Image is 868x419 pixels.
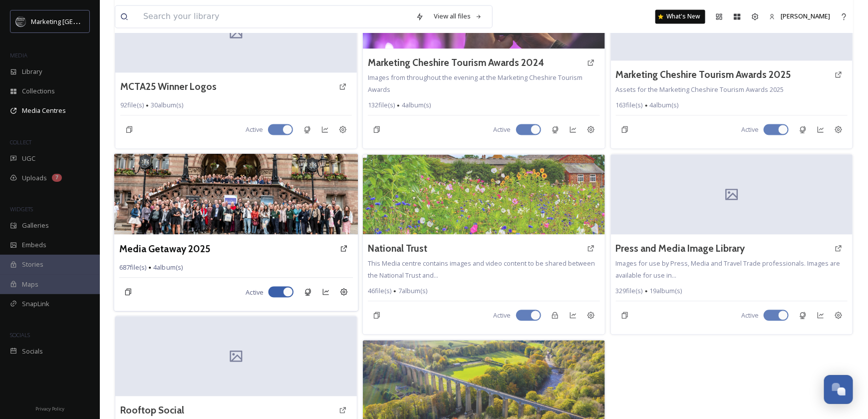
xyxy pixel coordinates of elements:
span: This Media centre contains images and video content to be shared between the National Trust and... [368,259,595,280]
span: 92 file(s) [120,100,144,110]
a: Privacy Policy [35,402,64,414]
span: Active [741,311,759,320]
span: 163 file(s) [616,100,643,110]
a: Rooftop Social [120,403,184,418]
button: Open Chat [824,375,853,404]
img: MG%20Townhall126-Marketing%2520Cheshire.Jpg [114,154,358,235]
a: MCTA25 Winner Logos [120,79,217,94]
span: SnapLink [22,299,49,309]
span: Images from throughout the evening at the Marketing Cheshire Tourism Awards [368,73,582,94]
span: [PERSON_NAME] [781,11,830,20]
span: Stories [22,260,43,269]
span: Privacy Policy [35,406,64,412]
a: Marketing Cheshire Tourism Awards 2025 [616,67,791,82]
span: Galleries [22,221,49,230]
span: 329 file(s) [616,286,643,296]
span: Collections [22,86,55,96]
span: 4 album(s) [650,100,679,110]
input: Search your library [138,5,411,27]
span: Uploads [22,173,47,183]
span: SOCIALS [10,331,30,339]
span: 30 album(s) [151,100,183,110]
span: Embeds [22,240,46,250]
img: flowergirls_photography-17907309791055501.jpg [363,154,604,234]
span: COLLECT [10,138,31,146]
span: WIDGETS [10,205,33,213]
span: Active [494,311,511,320]
span: Marketing [GEOGRAPHIC_DATA] [31,16,126,26]
span: 4 album(s) [153,263,183,272]
span: MEDIA [10,51,27,59]
a: View all files [429,6,487,26]
span: Maps [22,280,38,289]
span: Active [246,287,264,297]
a: [PERSON_NAME] [764,6,835,26]
span: Socials [22,347,43,356]
span: Media Centres [22,106,66,115]
span: Active [494,125,511,134]
span: 687 file(s) [119,263,147,272]
span: Images for use by Press, Media and Travel Trade professionals. Images are available for use in... [616,259,841,280]
a: Press and Media Image Library [616,241,745,256]
a: Marketing Cheshire Tourism Awards 2024 [368,55,544,70]
span: Active [741,125,759,134]
span: 132 file(s) [368,100,395,110]
span: Active [246,125,263,134]
span: 4 album(s) [402,100,431,110]
div: 7 [52,174,62,182]
a: Media Getaway 2025 [119,241,211,256]
img: MC-Logo-01.svg [16,16,26,26]
span: Assets for the Marketing Cheshire Tourism Awards 2025 [616,85,784,94]
span: Library [22,67,42,76]
a: National Trust [368,241,427,256]
span: 7 album(s) [398,286,427,296]
span: UGC [22,154,35,163]
span: 46 file(s) [368,286,391,296]
span: 19 album(s) [650,286,682,296]
a: What's New [655,9,705,23]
